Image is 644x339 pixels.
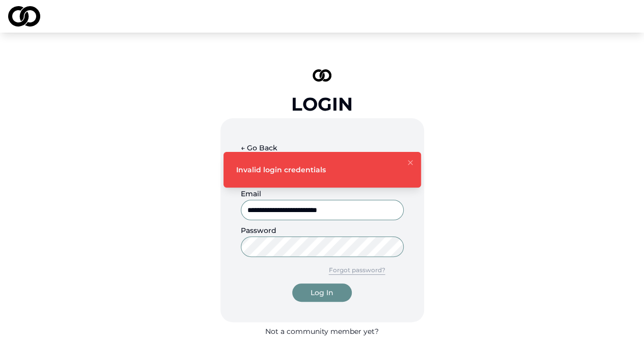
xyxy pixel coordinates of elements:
[241,226,276,235] label: Password
[313,69,332,82] img: logo
[241,139,277,157] button: ← Go Back
[311,288,333,298] div: Log In
[236,165,326,175] div: Invalid login credentials
[8,6,40,27] img: logo
[292,283,352,302] button: Log In
[265,326,379,336] div: Not a community member yet?
[291,94,353,114] div: Login
[311,261,404,279] button: Forgot password?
